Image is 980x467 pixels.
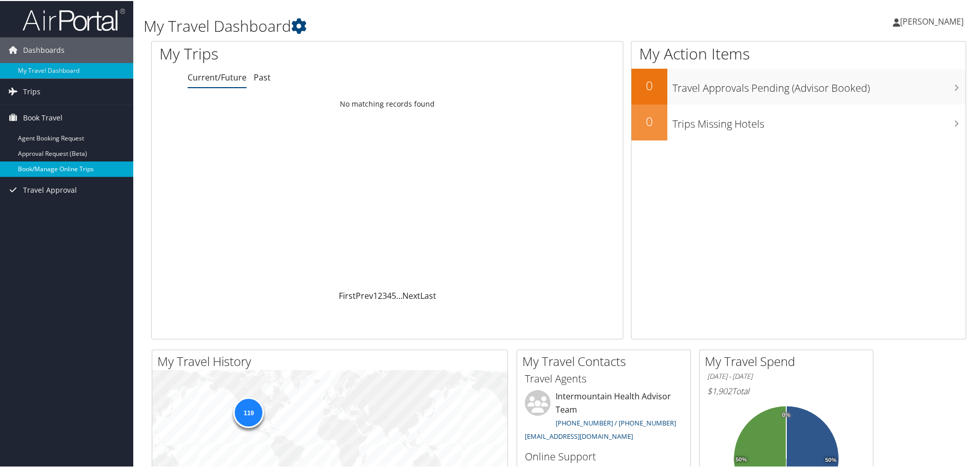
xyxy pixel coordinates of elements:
[522,352,690,369] h2: My Travel Contacts
[631,104,966,139] a: 0Trips Missing Hotels
[900,15,964,26] span: [PERSON_NAME]
[556,417,676,427] a: [PHONE_NUMBER] / [PHONE_NUMBER]
[382,289,387,300] a: 3
[356,289,373,300] a: Prev
[392,289,396,300] a: 5
[402,289,420,300] a: Next
[782,411,790,417] tspan: 0%
[188,71,247,82] a: Current/Future
[672,75,966,94] h3: Travel Approvals Pending (Advisor Booked)
[705,352,873,369] h2: My Travel Spend
[373,289,378,300] a: 1
[520,389,688,444] li: Intermountain Health Advisor Team
[420,289,436,300] a: Last
[736,456,747,462] tspan: 50%
[254,71,271,82] a: Past
[631,42,966,64] h1: My Action Items
[23,7,125,31] img: airportal-logo.png
[825,456,836,462] tspan: 50%
[23,104,63,130] span: Book Travel
[631,68,966,104] a: 0Travel Approvals Pending (Advisor Booked)
[707,384,865,396] h6: Total
[23,36,65,62] span: Dashboards
[396,289,402,300] span: …
[525,449,683,463] h3: Online Support
[159,42,419,64] h1: My Trips
[631,76,667,93] h2: 0
[23,176,77,202] span: Travel Approval
[631,112,667,129] h2: 0
[233,396,264,427] div: 119
[339,289,356,300] a: First
[152,94,623,112] td: No matching records found
[707,371,865,380] h6: [DATE] - [DATE]
[525,431,633,440] a: [EMAIL_ADDRESS][DOMAIN_NAME]
[23,78,40,104] span: Trips
[387,289,392,300] a: 4
[672,111,966,130] h3: Trips Missing Hotels
[144,14,697,36] h1: My Travel Dashboard
[893,5,974,36] a: [PERSON_NAME]
[525,371,683,385] h3: Travel Agents
[378,289,382,300] a: 2
[157,352,507,369] h2: My Travel History
[707,384,732,396] span: $1,902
